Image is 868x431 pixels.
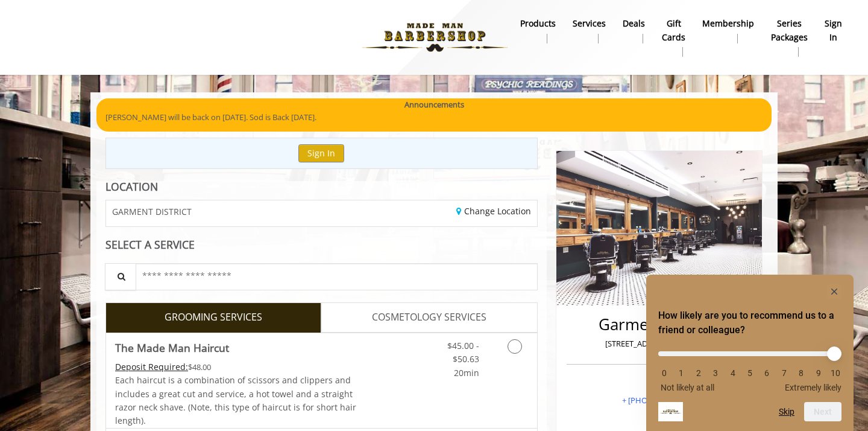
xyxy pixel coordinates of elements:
[761,368,773,378] li: 6
[454,367,479,378] span: 20min
[662,17,685,44] b: gift cards
[693,368,705,378] li: 2
[570,316,749,333] h2: Garment District
[763,15,816,60] a: Series packagesSeries packages
[115,361,188,372] span: This service needs some Advance to be paid before we block your appointment
[105,239,538,251] div: SELECT A SERVICE
[372,310,486,325] span: COSMETOLOGY SERVICES
[112,207,192,216] span: GARMENT DISTRICT
[570,415,749,424] h3: Email
[829,368,841,378] li: 10
[827,284,841,299] button: Hide survey
[702,17,754,30] b: Membership
[661,383,714,392] span: Not likely at all
[813,368,825,378] li: 9
[658,368,670,378] li: 0
[298,144,344,162] button: Sign In
[105,179,158,194] b: LOCATION
[727,368,739,378] li: 4
[352,4,518,71] img: Made Man Barbershop logo
[447,340,479,365] span: $45.00 - $50.63
[744,368,756,378] li: 5
[570,337,749,350] p: [STREET_ADDRESS][US_STATE]
[779,407,794,417] button: Skip
[658,342,841,392] div: How likely are you to recommend us to a friend or colleague? Select an option from 0 to 10, with ...
[115,374,356,426] span: Each haircut is a combination of scissors and clippers and includes a great cut and service, a ho...
[105,263,136,290] button: Service Search
[570,381,749,389] h3: Phone
[165,310,262,325] span: GROOMING SERVICES
[573,17,606,30] b: Services
[456,205,531,217] a: Change Location
[675,368,687,378] li: 1
[804,402,841,421] button: Next question
[709,368,722,378] li: 3
[564,15,614,46] a: ServicesServices
[825,17,842,44] b: sign in
[658,284,841,421] div: How likely are you to recommend us to a friend or colleague? Select an option from 0 to 10, with ...
[115,339,229,356] b: The Made Man Haircut
[105,111,763,124] p: [PERSON_NAME] will be back on [DATE]. Sod is Back [DATE].
[512,15,564,46] a: Productsproducts
[771,17,808,44] b: Series packages
[404,98,464,111] b: Announcements
[520,17,556,30] b: products
[694,15,763,46] a: MembershipMembership
[653,15,694,60] a: Gift cardsgift cards
[622,395,696,406] a: + [PHONE_NUMBER]
[795,368,807,378] li: 8
[623,17,645,30] b: Deals
[816,15,851,46] a: sign insign in
[614,15,653,46] a: DealsDeals
[778,368,790,378] li: 7
[785,383,841,392] span: Extremely likely
[658,308,841,337] h2: How likely are you to recommend us to a friend or colleague? Select an option from 0 to 10, with ...
[115,360,357,374] div: $48.00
